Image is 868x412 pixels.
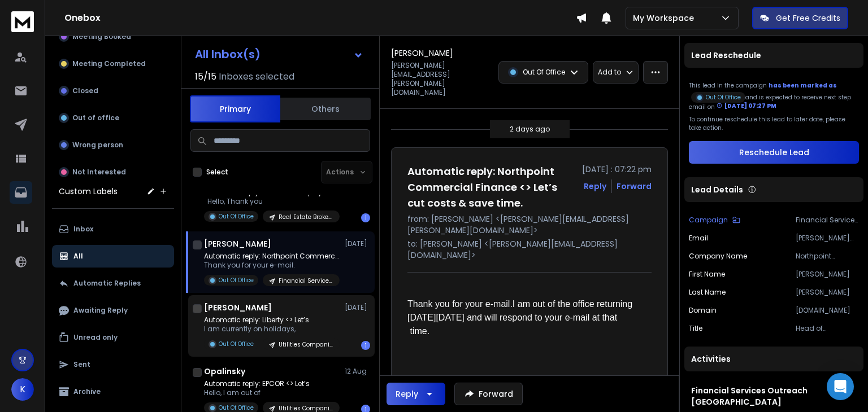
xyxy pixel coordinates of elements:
div: [DATE] 07:27 PM [717,102,776,110]
button: Others [280,97,371,121]
div: This lead in the campaign and is expected to receive next step email on [689,81,859,111]
div: Reply [396,388,418,400]
button: Unread only [52,326,174,349]
p: Meeting Completed [72,59,146,68]
h1: All Inbox(s) [195,49,261,60]
label: Select [206,168,228,177]
button: Not Interested [52,161,174,183]
button: Awaiting Reply [52,299,174,322]
p: Out Of Office [219,212,254,221]
button: Reply [584,181,606,192]
p: [DOMAIN_NAME] [796,306,859,315]
p: [DATE] : 07:22 pm [582,164,652,175]
p: Lead Reschedule [691,50,761,61]
p: from: [PERSON_NAME] <[PERSON_NAME][EMAIL_ADDRESS][PERSON_NAME][DOMAIN_NAME]> [407,213,652,236]
p: [PERSON_NAME] [796,270,859,279]
span: Thank you for your e-mail. [407,299,635,336]
p: Closed [72,86,98,95]
p: Archive [73,387,101,396]
h1: Opalinsky [204,366,245,377]
p: [PERSON_NAME][EMAIL_ADDRESS][PERSON_NAME][DOMAIN_NAME] [796,234,859,243]
div: Open Intercom Messenger [827,373,854,400]
button: Reply [387,383,445,405]
p: Inbox [73,225,93,234]
p: Out Of Office [706,93,741,102]
div: Forward [617,181,652,192]
h1: Onebox [64,11,576,25]
p: [DATE] [345,303,370,312]
button: K [11,378,34,401]
h1: [PERSON_NAME] [204,302,272,313]
p: Hello, I am out of [204,388,340,397]
p: Automatic reply: Liberty <> Let’s [204,315,340,325]
h1: [PERSON_NAME] [391,47,453,59]
span: has been marked as [769,81,837,90]
p: Wrong person [72,141,123,150]
p: Out Of Office [219,276,254,284]
p: Lead Details [691,184,743,195]
p: My Workspace [633,12,698,24]
p: Email [689,234,708,243]
h1: [PERSON_NAME] [204,238,271,249]
button: Meeting Completed [52,52,174,75]
button: Forward [454,383,523,405]
p: All [73,252,83,261]
h1: Financial Services Outreach [GEOGRAPHIC_DATA] [691,385,857,407]
p: Automatic reply: EPCOR <> Let’s [204,379,340,388]
p: Unread only [73,333,118,342]
div: Activities [684,347,863,371]
button: Reschedule Lead [689,141,859,164]
p: Financial Services Outreach [GEOGRAPHIC_DATA] [796,216,859,225]
p: Out of office [72,113,119,122]
button: Inbox [52,218,174,240]
p: [PERSON_NAME] [796,288,859,297]
button: Closed [52,80,174,102]
p: Not Interested [72,168,126,177]
p: Get Free Credits [776,12,840,24]
button: Out of office [52,107,174,129]
p: I am currently on holidays, [204,325,340,334]
img: logo [11,11,34,32]
p: Last Name [689,288,726,297]
p: [PERSON_NAME][EMAIL_ADDRESS][PERSON_NAME][DOMAIN_NAME] [391,61,492,97]
h3: Inboxes selected [219,70,294,84]
h1: Automatic reply: Northpoint Commercial Finance <> Let’s cut costs & save time. [407,164,575,211]
div: 1 [361,213,370,222]
p: First Name [689,270,725,279]
p: Add to [598,68,621,77]
p: Campaign [689,216,728,225]
p: [DATE] [345,239,370,248]
button: Primary [190,95,280,122]
p: title [689,324,702,333]
button: Automatic Replies [52,272,174,295]
p: Meeting Booked [72,32,131,41]
p: Sent [73,360,90,369]
p: 12 Aug [345,367,370,376]
p: Utilities Companies Outreach Canada [279,340,333,349]
button: All [52,245,174,268]
button: Campaign [689,216,740,225]
div: 1 [361,341,370,350]
p: Financial Services Outreach [GEOGRAPHIC_DATA] [279,277,333,285]
button: Wrong person [52,134,174,156]
span: 15 / 15 [195,70,216,84]
button: Archive [52,380,174,403]
p: Out Of Office [523,68,565,77]
h3: Custom Labels [59,186,118,197]
p: Head of Operations [796,324,859,333]
p: Automatic reply: Northpoint Commercial Finance [204,252,340,261]
p: Hello, Thank you [204,197,340,206]
p: To continue reschedule this lead to later date, please take action. [689,115,859,132]
p: Awaiting Reply [73,306,128,315]
p: Northpoint Commercial Finance [796,252,859,261]
p: Out Of Office [219,404,254,412]
p: 2 days ago [510,125,550,134]
p: Thank you for your e-mail. [204,261,340,270]
p: to: [PERSON_NAME] <[PERSON_NAME][EMAIL_ADDRESS][DOMAIN_NAME]> [407,238,652,261]
span: I am out of the office returning [DATE][DATE] and will respond to your e-mail at that time. [407,299,635,336]
p: Automatic Replies [73,279,141,288]
button: Sent [52,353,174,376]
